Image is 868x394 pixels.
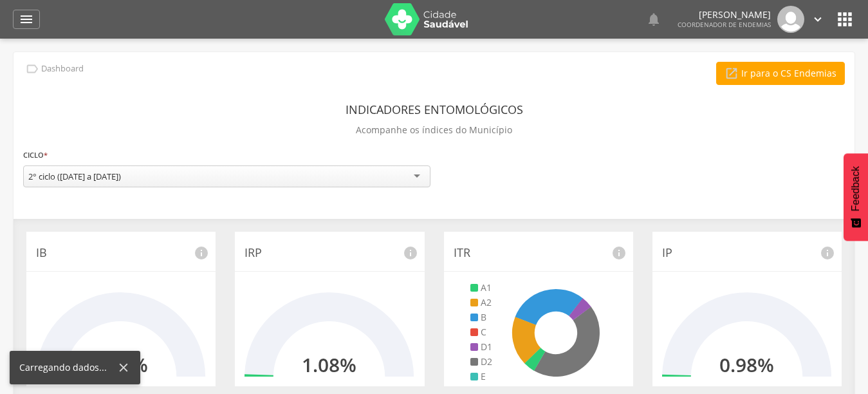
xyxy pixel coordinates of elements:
button: Feedback - Mostrar pesquisa [844,153,868,241]
i:  [25,62,39,76]
li: D1 [470,341,492,353]
a: Ir para o CS Endemias [716,62,845,85]
p: IRP [245,245,414,261]
i:  [646,12,661,27]
div: Carregando dados... [19,361,116,374]
a:  [13,10,40,29]
li: C [470,326,492,339]
li: D2 [470,355,492,368]
i: info [611,245,627,261]
p: [PERSON_NAME] [678,10,771,19]
i: info [403,245,418,261]
li: A1 [470,281,492,294]
span: Coordenador de Endemias [678,20,771,29]
p: Dashboard [41,64,84,74]
span: Feedback [850,166,862,211]
i:  [835,9,855,30]
h2: 1.08% [302,354,356,375]
a:  [646,6,661,33]
li: E [470,370,492,383]
p: IB [36,245,206,261]
p: IP [662,245,832,261]
i: info [820,245,835,261]
label: Ciclo [23,148,48,162]
li: B [470,311,492,324]
div: 2° ciclo ([DATE] a [DATE]) [28,171,121,182]
i:  [725,66,739,80]
h2: 0.98% [719,354,774,375]
li: A2 [470,296,492,309]
i: info [194,245,209,261]
i:  [811,12,825,26]
p: Acompanhe os índices do Município [356,121,512,139]
a:  [811,6,825,33]
i:  [19,12,34,27]
p: ITR [454,245,623,261]
header: Indicadores Entomológicos [346,98,523,121]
